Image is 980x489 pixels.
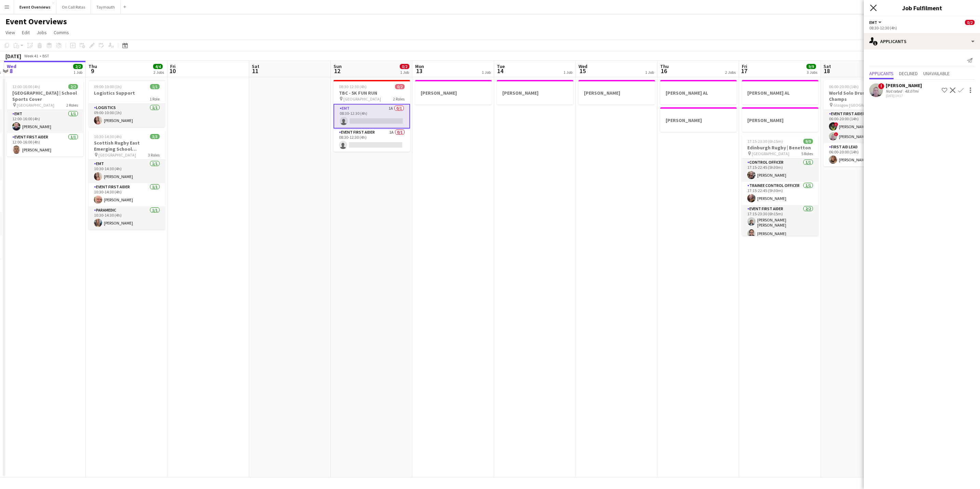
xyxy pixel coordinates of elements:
[415,90,492,96] h3: [PERSON_NAME]
[5,53,21,59] div: [DATE]
[415,80,492,105] div: [PERSON_NAME]
[864,3,980,12] h3: Job Fulfilment
[742,145,818,151] h3: Edinburgh Rugby | Benetton
[824,80,900,166] app-job-card: 06:00-20:00 (14h)3/3World Solo Drumming Champs Glasgow [GEOGRAPHIC_DATA] Unviersity2 RolesEvent F...
[742,107,818,132] div: [PERSON_NAME]
[87,67,97,75] span: 9
[98,152,136,158] span: [GEOGRAPHIC_DATA]
[807,70,817,75] div: 3 Jobs
[7,110,83,133] app-card-role: EMT1/112:00-16:00 (4h)[PERSON_NAME]
[153,64,163,69] span: 4/4
[742,182,818,205] app-card-role: Trainee Control Officer1/117:15-22:45 (5h30m)[PERSON_NAME]
[17,103,54,108] span: [GEOGRAPHIC_DATA]
[251,67,259,75] span: 11
[51,28,72,37] a: Comms
[579,63,587,69] span: Wed
[660,63,669,69] span: Thu
[886,89,903,94] div: Not rated
[742,90,818,96] h3: [PERSON_NAME] AL
[5,16,67,27] h1: Event Overviews
[334,80,410,152] app-job-card: 08:30-12:30 (4h)0/2TBC - 5K FUN RUN [GEOGRAPHIC_DATA]2 RolesEMT1A0/108:30-12:30 (4h) Event First ...
[563,70,572,75] div: 1 Job
[834,132,838,136] span: !
[400,70,409,75] div: 1 Job
[91,0,121,14] button: Taymouth
[7,90,83,102] h3: [GEOGRAPHIC_DATA] | School Sports Cover
[822,67,831,75] span: 18
[741,67,747,75] span: 17
[659,67,669,75] span: 16
[343,96,381,101] span: [GEOGRAPHIC_DATA]
[878,83,884,89] span: !
[89,130,165,230] app-job-card: 10:30-14:30 (4h)3/3Scottish Rugby East Emerging School Championships | [GEOGRAPHIC_DATA] [GEOGRAP...
[7,133,83,157] app-card-role: Event First Aider1/112:00-16:00 (4h)[PERSON_NAME]
[34,28,50,37] a: Jobs
[824,63,831,69] span: Sat
[66,103,78,108] span: 2 Roles
[579,80,655,105] div: [PERSON_NAME]
[497,80,573,105] app-job-card: [PERSON_NAME]
[833,103,883,108] span: Glasgow [GEOGRAPHIC_DATA] Unviersity
[5,29,15,36] span: View
[660,80,737,105] div: [PERSON_NAME] AL
[54,29,69,36] span: Comms
[803,139,813,144] span: 9/9
[579,90,655,96] h3: [PERSON_NAME]
[89,80,165,127] app-job-card: 09:00-10:00 (1h)1/1Logistics Support1 RoleLogistics1/109:00-10:00 (1h)[PERSON_NAME]
[89,63,97,69] span: Thu
[334,90,410,96] h3: TBC - 5K FUN RUN
[89,104,165,127] app-card-role: Logistics1/109:00-10:00 (1h)[PERSON_NAME]
[339,84,367,89] span: 08:30-12:30 (4h)
[414,67,424,75] span: 13
[747,139,783,144] span: 17:15-23:30 (6h15m)
[742,80,818,105] app-job-card: [PERSON_NAME] AL
[150,96,160,101] span: 1 Role
[869,20,883,25] button: EMT
[742,205,818,240] app-card-role: Event First Aider2/217:15-23:30 (6h15m)[PERSON_NAME] [PERSON_NAME][PERSON_NAME]
[742,117,818,123] h3: [PERSON_NAME]
[415,63,424,69] span: Mon
[89,183,165,206] app-card-role: Event First Aider1/110:30-14:30 (4h)[PERSON_NAME]
[94,84,122,89] span: 09:00-10:00 (1h)
[170,63,176,69] span: Fri
[824,90,900,102] h3: World Solo Drumming Champs
[395,84,405,89] span: 0/2
[869,20,877,25] span: EMT
[725,70,736,75] div: 2 Jobs
[496,67,505,75] span: 14
[7,80,83,157] app-job-card: 12:00-16:00 (4h)2/2[GEOGRAPHIC_DATA] | School Sports Cover [GEOGRAPHIC_DATA]2 RolesEMT1/112:00-16...
[400,64,409,69] span: 0/2
[965,20,975,25] span: 0/2
[482,70,491,75] div: 1 Job
[824,143,900,166] app-card-role: First Aid Lead1/106:00-20:00 (14h)[PERSON_NAME]
[332,67,342,75] span: 12
[148,152,160,158] span: 3 Roles
[56,0,91,14] button: On Call Rotas
[742,135,818,236] app-job-card: 17:15-23:30 (6h15m)9/9Edinburgh Rugby | Benetton [GEOGRAPHIC_DATA]5 RolesControl Officer1/117:15-...
[153,70,164,75] div: 2 Jobs
[19,28,32,37] a: Edit
[806,64,816,69] span: 9/9
[886,82,922,89] div: [PERSON_NAME]
[73,64,83,69] span: 2/2
[22,29,30,36] span: Edit
[829,84,859,89] span: 06:00-20:00 (14h)
[834,122,838,126] span: !
[923,71,950,76] span: Unavailable
[12,84,40,89] span: 12:00-16:00 (4h)
[334,104,410,128] app-card-role: EMT1A0/108:30-12:30 (4h)
[89,140,165,152] h3: Scottish Rugby East Emerging School Championships | [GEOGRAPHIC_DATA]
[660,107,737,132] app-job-card: [PERSON_NAME]
[869,71,894,76] span: Applicants
[89,160,165,183] app-card-role: EMT1/110:30-14:30 (4h)[PERSON_NAME]
[6,67,16,75] span: 8
[393,96,405,101] span: 2 Roles
[68,84,78,89] span: 2/2
[886,94,922,98] div: [DATE] 14:17
[3,28,18,37] a: View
